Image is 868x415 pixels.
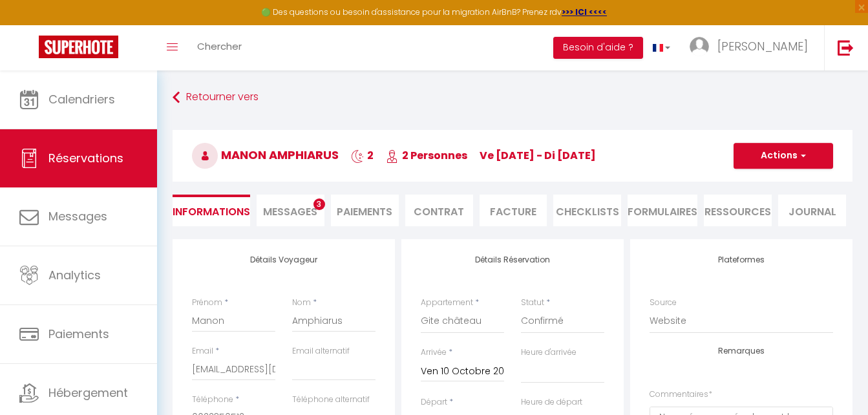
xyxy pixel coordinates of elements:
a: Chercher [187,25,251,70]
a: Retourner vers [173,86,852,109]
li: Ressources [704,195,772,226]
span: Messages [48,208,107,224]
label: Départ [421,396,447,409]
label: Heure de départ [521,396,582,409]
li: Paiements [331,195,399,226]
a: ... [PERSON_NAME] [680,25,824,70]
span: Réservations [48,150,123,166]
span: Chercher [197,39,242,53]
span: [PERSON_NAME] [717,38,808,54]
li: Journal [778,195,846,226]
span: Messages [263,204,317,219]
label: Nom [292,297,311,309]
button: Actions [734,143,833,169]
span: ve [DATE] - di [DATE] [480,148,596,163]
h4: Plateformes [650,255,833,264]
label: Email [192,345,213,357]
h4: Détails Réservation [421,255,604,264]
label: Téléphone alternatif [292,394,370,406]
span: Hébergement [48,385,128,401]
li: FORMULAIRES [628,195,697,226]
label: Source [650,297,677,309]
span: 2 Personnes [386,148,467,163]
span: Calendriers [48,91,115,107]
li: Informations [173,195,250,226]
img: logout [838,39,854,56]
li: Facture [480,195,547,226]
img: Super Booking [39,36,118,58]
label: Email alternatif [292,345,350,357]
li: CHECKLISTS [553,195,621,226]
label: Appartement [421,297,473,309]
a: >>> ICI <<<< [562,6,607,17]
label: Commentaires [650,388,712,401]
label: Téléphone [192,394,233,406]
label: Arrivée [421,346,447,359]
h4: Détails Voyageur [192,255,376,264]
span: Analytics [48,267,101,283]
span: 3 [313,198,325,210]
button: Besoin d'aide ? [553,37,643,59]
span: Paiements [48,326,109,342]
label: Heure d'arrivée [521,346,577,359]
span: 2 [351,148,374,163]
li: Contrat [405,195,473,226]
span: Manon Amphiarus [192,147,339,163]
label: Statut [521,297,544,309]
h4: Remarques [650,346,833,356]
img: ... [690,37,709,56]
label: Prénom [192,297,222,309]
